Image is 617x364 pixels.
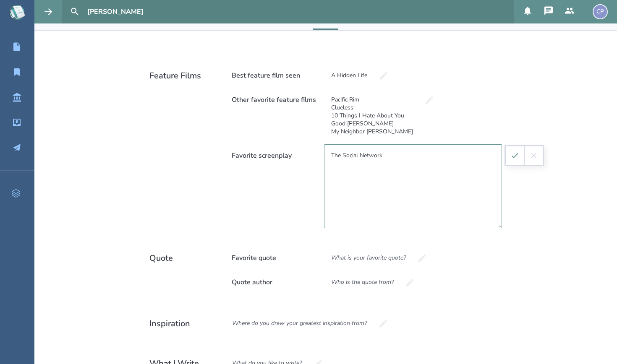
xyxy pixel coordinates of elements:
[232,278,324,287] h2: Quote author
[225,312,374,335] div: Where do you draw your greatest inspiration from?
[324,144,502,228] textarea: The Social Network
[324,271,401,294] div: Who is the quote from?
[593,4,608,19] div: CP
[324,247,413,269] div: What is your favorite quote?
[232,71,324,80] h2: Best feature film seen
[324,88,420,143] div: Pacific Rim Clueless 10 Things I Hate About You Good [PERSON_NAME] My Neighbor [PERSON_NAME]
[149,252,225,289] h2: Quote
[149,318,225,329] h2: Inspiration
[232,253,324,263] h2: Favorite quote
[232,151,324,221] h2: Favorite screenplay
[149,70,225,224] h2: Feature Films
[232,95,324,136] h2: Other favorite feature films
[324,64,374,87] div: A Hidden Life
